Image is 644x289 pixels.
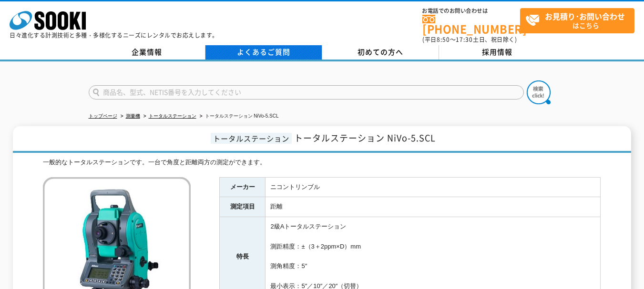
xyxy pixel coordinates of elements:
a: トータルステーション [149,113,196,119]
a: 採用情報 [439,45,556,60]
a: お見積り･お問い合わせはこちら [520,8,634,33]
td: ニコントリンブル [266,177,601,197]
a: 初めての方へ [322,45,439,60]
span: トータルステーション NiVo-5.SCL [294,131,436,144]
input: 商品名、型式、NETIS番号を入力してください [89,85,524,100]
a: よくあるご質問 [205,45,322,60]
a: トップページ [89,113,117,119]
th: 測定項目 [220,197,266,217]
strong: お見積り･お問い合わせ [545,10,625,22]
p: 日々進化する計測技術と多種・多様化するニーズにレンタルでお応えします。 [10,32,218,38]
th: メーカー [220,177,266,197]
span: 17:30 [456,35,473,44]
span: お電話でのお問い合わせは [422,8,520,14]
td: 距離 [266,197,601,217]
span: はこちら [525,9,634,32]
a: 測量機 [126,113,140,119]
span: トータルステーション [211,133,292,144]
a: 企業情報 [89,45,205,60]
span: 8:50 [437,35,450,44]
a: [PHONE_NUMBER] [422,15,520,34]
span: 初めての方へ [358,47,403,57]
img: btn_search.png [527,80,551,104]
span: (平日 ～ 土日、祝日除く) [422,35,517,44]
li: トータルステーション NiVo-5.SCL [198,111,279,121]
div: 一般的なトータルステーションです。一台で角度と距離両方の測定ができます。 [43,158,601,168]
